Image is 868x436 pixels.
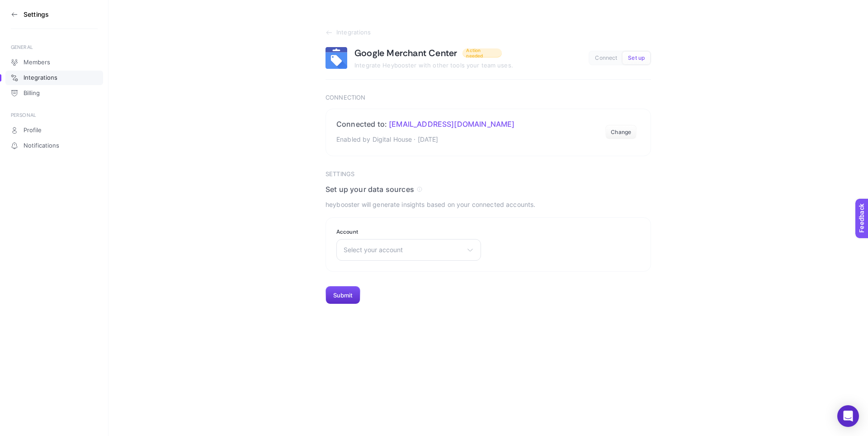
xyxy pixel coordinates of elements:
a: Members [5,55,103,70]
span: Connect [595,55,617,62]
a: Notifications [5,139,103,153]
h3: Settings [325,171,651,178]
label: Account [336,228,481,235]
button: Change [605,125,637,139]
a: Billing [5,86,103,101]
h1: Google Merchant Center [354,47,457,59]
a: Integrations [325,29,651,36]
span: Members [24,59,50,66]
h3: Settings [24,11,49,18]
a: Profile [5,123,103,138]
span: Set up [628,55,645,62]
div: Open Intercom Messenger [837,405,859,427]
h2: Connected to: [336,120,515,129]
span: Integrations [336,29,371,36]
span: Select your account [344,246,463,254]
span: Integrations [24,74,57,81]
p: Enabled by Digital House · [DATE] [336,134,515,145]
span: Notifications [24,142,59,149]
h3: Connection [325,94,651,101]
a: Integrations [5,71,103,85]
span: Profile [24,127,42,134]
button: Submit [325,286,360,304]
span: Integrate Heybooster with other tools your team uses. [354,62,513,69]
button: Set up [623,52,650,64]
button: Connect [590,52,623,64]
span: [EMAIL_ADDRESS][DOMAIN_NAME] [389,120,514,129]
div: GENERAL [11,43,98,51]
span: Action needed [466,48,498,58]
span: Feedback [5,3,34,10]
span: Set up your data sources [325,185,414,194]
p: heybooster will generate insights based on your connected accounts. [325,199,651,210]
div: PERSONAL [11,111,98,119]
span: Billing [24,90,40,97]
